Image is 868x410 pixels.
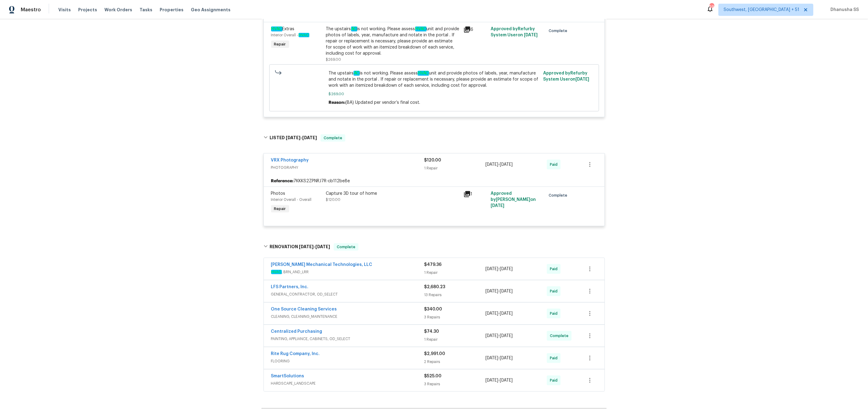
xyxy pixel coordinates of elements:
[299,33,309,37] em: HVAC
[485,355,513,361] span: -
[828,7,859,13] span: Dhanusha SS
[424,314,486,320] div: 3 Repairs
[550,377,560,383] span: Paid
[424,329,439,334] span: $74.30
[424,307,442,311] span: $340.00
[550,333,571,339] span: Complete
[270,243,330,251] h6: RENOVATION
[424,270,486,276] div: 1 Repair
[262,237,607,257] div: RENOVATION [DATE]-[DATE]Complete
[424,381,486,387] div: 3 Repairs
[271,198,312,201] span: Interior Overall - Overall
[271,374,304,378] a: SmartSolutions
[271,33,309,37] span: Interior Overall -
[271,27,282,31] em: HVAC
[160,7,183,13] span: Properties
[543,71,589,82] span: Approved by Refurby System User on
[286,136,317,140] span: -
[491,191,536,208] span: Approved by [PERSON_NAME] on
[271,285,309,289] a: LFS Partners, Inc.
[271,358,424,364] span: FLOORING
[21,7,41,13] span: Maestro
[329,70,539,89] span: The upstairs is not working. Please assess unit and provide photos of labels, year, manufacture a...
[191,7,231,13] span: Geo Assignments
[271,291,424,297] span: GENERAL_CONTRACTOR, OD_SELECT
[326,26,460,56] div: The upstairs is not working. Please assess unit and provide photos of labels, year, manufacture a...
[424,285,445,289] span: $2,680.23
[334,244,358,250] span: Complete
[270,134,317,142] h6: LISTED
[351,27,357,31] em: AC
[710,4,714,10] div: 593
[424,263,442,267] span: $479.36
[326,58,341,61] span: $269.00
[271,329,322,334] a: Centralized Purchasing
[500,267,513,271] span: [DATE]
[271,178,294,184] b: Reference:
[485,162,498,167] span: [DATE]
[500,162,513,167] span: [DATE]
[491,27,538,37] span: Approved by Refurby System User on
[424,158,441,162] span: $120.00
[78,7,97,13] span: Projects
[272,41,289,47] span: Repair
[500,311,513,316] span: [DATE]
[271,307,337,311] a: One Source Cleaning Services
[485,334,498,338] span: [DATE]
[271,314,424,320] span: CLEANING, CLEANING_MAINTENANCE
[485,311,498,316] span: [DATE]
[424,359,486,365] div: 2 Repairs
[272,206,289,212] span: Repair
[549,192,570,198] span: Complete
[485,161,513,168] span: -
[329,100,345,105] span: Reason:
[485,333,513,339] span: -
[271,158,309,162] a: VRX Photography
[271,165,424,171] span: PHOTOGRAPHY
[485,289,498,293] span: [DATE]
[550,161,560,168] span: Paid
[271,336,424,342] span: PAINTING, APPLIANCE, CABINETS, OD_SELECT
[500,356,513,360] span: [DATE]
[302,136,317,140] span: [DATE]
[271,263,372,267] a: [PERSON_NAME] Mechanical Technologies, LLC
[463,190,487,198] div: 1
[550,288,560,294] span: Paid
[299,245,330,249] span: -
[299,245,314,249] span: [DATE]
[140,8,152,12] span: Tasks
[58,7,71,13] span: Visits
[424,336,486,343] div: 1 Repair
[485,377,513,383] span: -
[271,269,424,275] span: , BRN_AND_LRR
[524,33,538,37] span: [DATE]
[264,176,605,187] div: 7KKKS2ZPNRJ7R-cb112be8e
[485,356,498,360] span: [DATE]
[485,267,498,271] span: [DATE]
[326,198,341,201] span: $120.00
[329,91,539,97] span: $269.00
[345,100,420,105] span: (BA) Updated per vendor’s final cost.
[354,71,360,76] em: AC
[286,136,300,140] span: [DATE]
[271,191,285,196] span: Photos
[315,245,330,249] span: [DATE]
[424,292,486,298] div: 13 Repairs
[271,270,282,274] em: HVAC
[104,7,132,13] span: Work Orders
[463,26,487,33] div: 6
[485,266,513,272] span: -
[485,310,513,317] span: -
[500,334,513,338] span: [DATE]
[550,266,560,272] span: Paid
[271,380,424,386] span: HARDSCAPE_LANDSCAPE
[550,355,560,361] span: Paid
[500,378,513,383] span: [DATE]
[576,77,589,82] span: [DATE]
[415,27,427,31] em: HVAC
[424,352,445,356] span: $2,991.00
[418,71,429,76] em: HVAC
[326,190,460,197] div: Capture 3D tour of home
[321,135,345,141] span: Complete
[424,165,486,171] div: 1 Repair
